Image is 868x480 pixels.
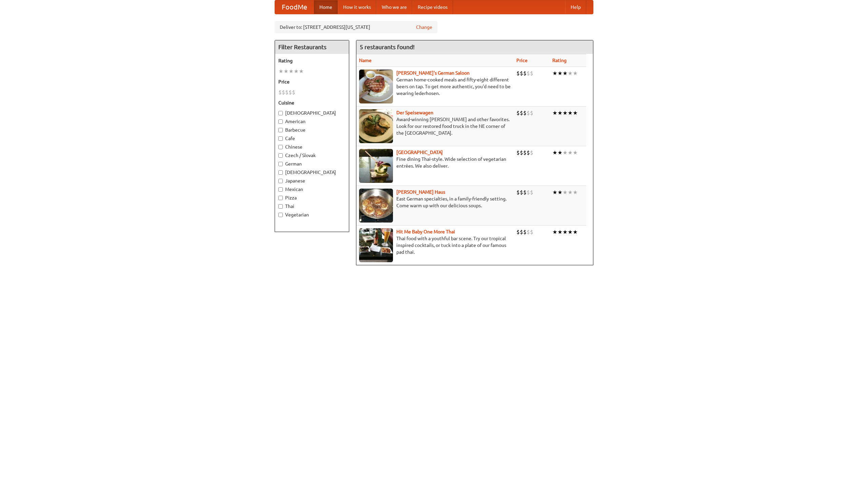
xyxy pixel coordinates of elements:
input: Chinese [278,145,283,149]
a: Home [314,0,338,14]
li: ★ [563,109,568,117]
li: $ [516,228,520,236]
input: Vegetarian [278,213,283,217]
li: $ [282,89,285,96]
li: ★ [552,109,557,117]
li: ★ [568,109,573,117]
label: Barbecue [278,127,346,133]
li: $ [523,228,527,236]
li: $ [520,149,523,156]
input: Pizza [278,196,283,200]
li: ★ [573,70,578,77]
li: $ [523,189,527,196]
li: ★ [573,228,578,236]
li: $ [516,109,520,117]
li: ★ [278,68,283,75]
input: Thai [278,204,283,209]
li: $ [530,228,533,236]
li: $ [520,109,523,117]
img: speisewagen.jpg [359,109,393,143]
input: American [278,119,283,124]
a: Change [416,24,432,31]
li: ★ [557,70,563,77]
input: Barbecue [278,128,283,132]
p: East German specialties, in a family-friendly setting. Come warm up with our delicious soups. [359,195,511,209]
a: Recipe videos [412,0,453,14]
input: [DEMOGRAPHIC_DATA] [278,170,283,175]
li: $ [516,149,520,156]
div: Deliver to: [STREET_ADDRESS][US_STATE] [275,21,437,33]
input: German [278,162,283,166]
li: ★ [552,228,557,236]
li: $ [527,109,530,117]
li: $ [523,70,527,77]
label: Cafe [278,135,346,142]
a: Der Speisewagen [396,110,433,115]
li: $ [285,89,289,96]
li: $ [523,149,527,156]
label: [DEMOGRAPHIC_DATA] [278,110,346,116]
li: $ [530,109,533,117]
li: ★ [573,149,578,156]
li: ★ [563,70,568,77]
li: ★ [557,228,563,236]
li: $ [530,70,533,77]
label: Japanese [278,177,346,184]
li: ★ [552,189,557,196]
label: Thai [278,203,346,210]
h4: Filter Restaurants [275,40,349,54]
li: ★ [568,70,573,77]
label: Vegetarian [278,211,346,218]
li: ★ [568,149,573,156]
li: $ [520,228,523,236]
li: $ [520,70,523,77]
img: kohlhaus.jpg [359,189,393,223]
img: satay.jpg [359,149,393,183]
label: Pizza [278,194,346,201]
p: Fine dining Thai-style. Wide selection of vegetarian entrées. We also deliver. [359,156,511,169]
li: $ [527,189,530,196]
p: Thai food with a youthful bar scene. Try our tropical inspired cocktails, or tuck into a plate of... [359,235,511,255]
li: ★ [573,189,578,196]
li: ★ [568,189,573,196]
a: Help [565,0,586,14]
a: Name [359,58,372,63]
input: Czech / Slovak [278,153,283,158]
ng-pluralize: 5 restaurants found! [360,44,415,50]
li: $ [527,149,530,156]
li: $ [530,149,533,156]
li: ★ [299,68,304,75]
li: ★ [568,228,573,236]
b: [GEOGRAPHIC_DATA] [396,150,443,155]
li: $ [292,89,295,96]
li: ★ [573,109,578,117]
input: [DEMOGRAPHIC_DATA] [278,111,283,115]
a: Price [516,58,528,63]
a: How it works [338,0,376,14]
li: ★ [557,109,563,117]
a: Who we are [376,0,412,14]
label: [DEMOGRAPHIC_DATA] [278,169,346,176]
li: ★ [552,70,557,77]
p: German home-cooked meals and fifty-eight different beers on tap. To get more authentic, you'd nee... [359,76,511,97]
a: Hit Me Baby One More Thai [396,229,455,234]
li: ★ [557,189,563,196]
a: Rating [552,58,567,63]
li: ★ [557,149,563,156]
li: ★ [563,228,568,236]
li: $ [527,228,530,236]
li: ★ [294,68,299,75]
p: Award-winning [PERSON_NAME] and other favorites. Look for our restored food truck in the NE corne... [359,116,511,136]
label: Czech / Slovak [278,152,346,159]
label: German [278,160,346,167]
label: American [278,118,346,125]
a: [PERSON_NAME]'s German Saloon [396,70,470,76]
li: ★ [563,149,568,156]
li: ★ [289,68,294,75]
li: $ [530,189,533,196]
li: $ [278,89,282,96]
img: babythai.jpg [359,228,393,262]
li: $ [289,89,292,96]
